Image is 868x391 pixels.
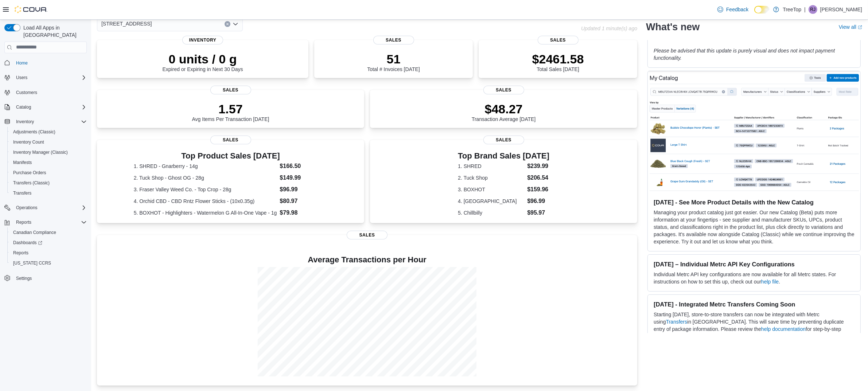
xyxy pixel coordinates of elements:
span: [US_STATE] CCRS [13,260,51,266]
span: Sales [210,86,251,94]
dt: 3. BOXHOT [458,186,524,193]
button: Inventory [13,117,37,126]
p: Managing your product catalog just got easier. Our new Catalog (Beta) puts more information at yo... [654,209,855,245]
p: 1.57 [192,102,269,116]
span: Sales [483,136,524,144]
a: Dashboards [7,238,90,248]
span: Inventory [182,36,223,44]
p: TreeTop [783,5,801,14]
dt: 5. Chillbilly [458,209,524,216]
dt: 2. Tuck Shop [458,174,524,181]
span: Settings [13,273,87,282]
span: Inventory Count [10,138,87,146]
span: RJ [810,5,816,14]
p: 0 units / 0 g [163,52,243,66]
div: Transaction Average [DATE] [472,102,536,122]
a: View allExternal link [839,24,862,30]
img: Cova [15,6,47,13]
button: Transfers [7,188,90,198]
span: Reports [16,219,31,225]
span: Inventory Manager (Classic) [13,149,68,155]
span: Catalog [13,103,87,112]
dt: 4. Orchid CBD - CBD Rntz Flower Sticks - (10x0.35g) [134,198,277,205]
a: Adjustments (Classic) [10,128,58,136]
h3: Top Brand Sales [DATE] [458,152,549,160]
p: $48.27 [472,102,536,116]
span: Customers [16,90,37,95]
button: Reports [13,218,34,227]
span: Sales [483,86,524,94]
span: Operations [16,205,38,211]
dd: $239.99 [527,162,549,171]
dd: $96.99 [280,185,327,194]
svg: External link [858,25,862,30]
span: Transfers [10,189,87,198]
span: Purchase Orders [10,168,87,177]
div: Total # Invoices [DATE] [367,52,420,72]
button: Purchase Orders [7,168,90,178]
span: Dashboards [13,240,42,246]
dd: $149.99 [280,173,327,182]
span: Home [13,58,87,67]
dd: $96.99 [527,197,549,206]
div: Reggie Jubran [809,5,817,14]
span: Load All Apps in [GEOGRAPHIC_DATA] [20,24,87,39]
span: Purchase Orders [13,170,46,176]
span: Sales [347,231,388,239]
div: Total Sales [DATE] [532,52,584,72]
dd: $80.97 [280,197,327,206]
a: Feedback [715,2,751,17]
h3: Top Product Sales [DATE] [134,152,328,160]
button: Inventory Manager (Classic) [7,147,90,157]
button: Users [13,73,30,82]
span: Manifests [13,160,32,165]
span: Users [13,73,87,82]
button: Reports [7,248,90,258]
span: Transfers [13,190,31,196]
button: Operations [1,203,90,213]
span: Reports [10,249,87,257]
h3: [DATE] - Integrated Metrc Transfers Coming Soon [654,301,855,308]
span: Adjustments (Classic) [13,129,55,135]
em: Please be advised that this update is purely visual and does not impact payment functionality. [654,48,835,61]
p: $2461.58 [532,52,584,66]
span: Inventory [16,119,34,125]
button: Clear input [225,21,230,27]
span: Feedback [726,6,748,13]
button: Catalog [1,102,90,112]
button: Manifests [7,157,90,168]
button: Settings [1,273,90,283]
h3: [DATE] – Individual Metrc API Key Configurations [654,261,855,268]
button: Operations [13,203,40,212]
button: Transfers (Classic) [7,178,90,188]
span: Manifests [10,158,87,167]
dd: $166.50 [280,162,327,171]
span: Transfers (Classic) [10,179,87,187]
span: Washington CCRS [10,259,87,267]
a: Canadian Compliance [10,228,59,237]
span: [STREET_ADDRESS] [101,19,152,28]
dd: $79.98 [280,208,327,217]
a: Inventory Manager (Classic) [10,148,71,157]
a: help documentation [761,326,806,332]
a: help file [761,279,779,285]
button: Adjustments (Classic) [7,127,90,137]
p: Updated 1 minute(s) ago [581,26,637,31]
a: Dashboards [10,238,45,247]
span: Dashboards [10,238,87,247]
dd: $206.54 [527,173,549,182]
button: Customers [1,87,90,98]
span: Sales [538,36,579,44]
button: Open list of options [233,21,238,27]
h2: What's new [646,21,700,33]
a: Manifests [10,158,35,167]
p: 51 [367,52,420,66]
span: Transfers (Classic) [13,180,50,186]
dt: 5. BOXHOT - Highlighters - Watermelon G All-In-One Vape - 1g [134,209,277,216]
button: Users [1,73,90,83]
div: Expired or Expiring in Next 30 Days [163,52,243,72]
span: Adjustments (Classic) [10,128,87,136]
span: Canadian Compliance [10,228,87,237]
div: Avg Items Per Transaction [DATE] [192,102,269,122]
